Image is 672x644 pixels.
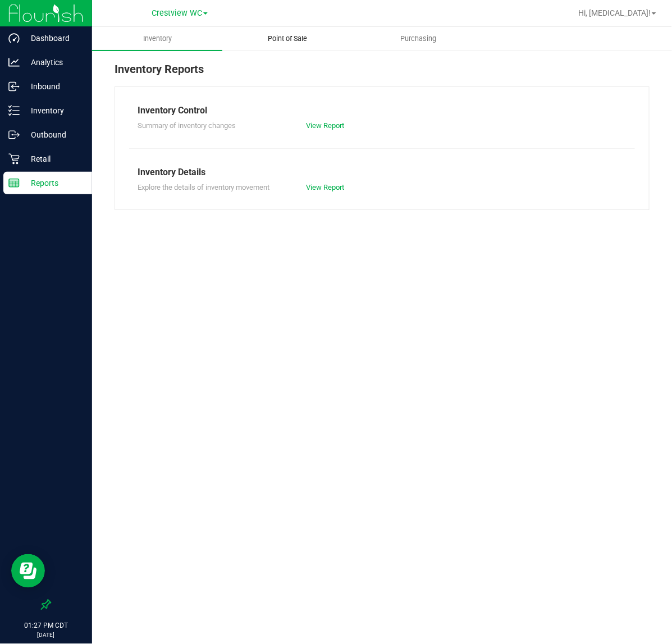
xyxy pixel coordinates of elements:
[115,61,650,86] div: Inventory Reports
[20,176,87,190] p: Reports
[152,8,202,18] span: Crestview WC
[222,27,353,51] a: Point of Sale
[92,27,222,51] a: Inventory
[128,34,187,44] span: Inventory
[578,8,651,17] span: Hi, [MEDICAL_DATA]!
[138,121,236,130] span: Summary of inventory changes
[20,128,87,141] p: Outbound
[8,57,20,68] inline-svg: Analytics
[11,554,45,588] iframe: Resource center
[138,104,627,117] div: Inventory Control
[5,631,87,639] p: [DATE]
[8,177,20,189] inline-svg: Reports
[8,105,20,116] inline-svg: Inventory
[20,56,87,69] p: Analytics
[353,27,483,51] a: Purchasing
[40,599,52,610] label: Pin the sidebar to full width on large screens
[253,34,323,44] span: Point of Sale
[5,620,87,631] p: 01:27 PM CDT
[20,152,87,166] p: Retail
[385,34,451,44] span: Purchasing
[306,183,344,191] a: View Report
[8,129,20,140] inline-svg: Outbound
[8,81,20,92] inline-svg: Inbound
[20,80,87,93] p: Inbound
[306,121,344,130] a: View Report
[20,31,87,45] p: Dashboard
[138,166,627,179] div: Inventory Details
[8,153,20,165] inline-svg: Retail
[20,104,87,117] p: Inventory
[138,183,269,191] span: Explore the details of inventory movement
[8,33,20,44] inline-svg: Dashboard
